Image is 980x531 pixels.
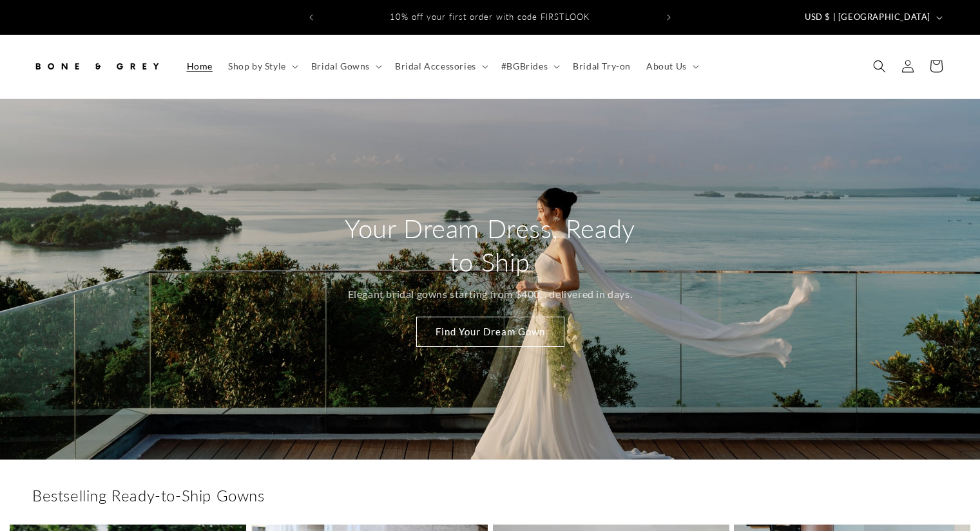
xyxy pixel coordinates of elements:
span: Shop by Style [228,61,286,72]
p: Elegant bridal gowns starting from $400, , delivered in days. [348,285,633,304]
summary: About Us [639,53,704,80]
summary: Search [865,52,894,80]
span: Bridal Gowns [311,61,370,72]
a: Bone and Grey Bridal [28,48,166,86]
img: Bone and Grey Bridal [32,52,161,80]
h2: Bestselling Ready-to-Ship Gowns [32,485,948,505]
button: Next announcement [655,5,683,30]
span: Bridal Try-on [573,61,631,72]
span: 10% off your first order with code FIRSTLOOK [390,12,590,22]
button: USD $ | [GEOGRAPHIC_DATA] [797,5,948,30]
summary: Bridal Gowns [303,53,387,80]
a: Find Your Dream Gown [416,317,564,347]
span: #BGBrides [501,61,548,72]
a: Bridal Try-on [565,53,639,80]
span: Home [187,61,213,72]
h2: Your Dream Dress, Ready to Ship [337,212,643,279]
summary: Shop by Style [220,53,303,80]
span: USD $ | [GEOGRAPHIC_DATA] [805,11,930,24]
summary: #BGBrides [494,53,565,80]
span: Bridal Accessories [395,61,476,72]
a: Home [179,53,220,80]
span: About Us [646,61,687,72]
summary: Bridal Accessories [387,53,494,80]
button: Previous announcement [297,5,325,30]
